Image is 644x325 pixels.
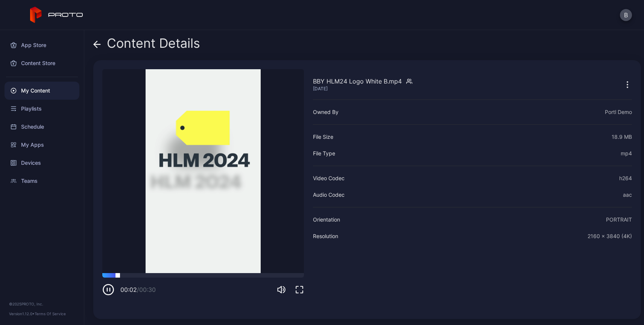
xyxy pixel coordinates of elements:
video: Sorry, your browser doesn‘t support embedded videos [102,69,304,273]
a: My Content [5,82,79,100]
a: Terms Of Service [35,311,66,316]
div: Audio Codec [313,190,345,199]
a: App Store [5,36,79,54]
div: Owned By [313,108,339,117]
a: Playlists [5,100,79,118]
a: Teams [5,172,79,190]
div: PORTRAIT [606,215,632,224]
div: BBY HLM24 Logo White B.mp4 [313,77,402,86]
div: File Type [313,149,335,158]
span: Version 1.12.0 • [9,311,35,316]
div: Content Details [93,36,200,54]
div: Resolution [313,232,338,241]
div: © 2025 PROTO, Inc. [9,301,75,307]
a: Devices [5,154,79,172]
div: h264 [619,174,632,183]
div: 00:02 [120,285,156,294]
button: B [620,9,632,21]
a: My Apps [5,136,79,154]
div: File Size [313,132,333,141]
div: 18.9 MB [612,132,632,141]
a: Content Store [5,54,79,72]
div: mp4 [621,149,632,158]
div: [DATE] [313,86,402,92]
div: aac [623,190,632,199]
div: 2160 x 3840 (4K) [588,232,632,241]
a: Schedule [5,118,79,136]
span: / 00:30 [137,286,156,293]
div: Video Codec [313,174,345,183]
div: Portl Demo [605,108,632,117]
div: Orientation [313,215,340,224]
